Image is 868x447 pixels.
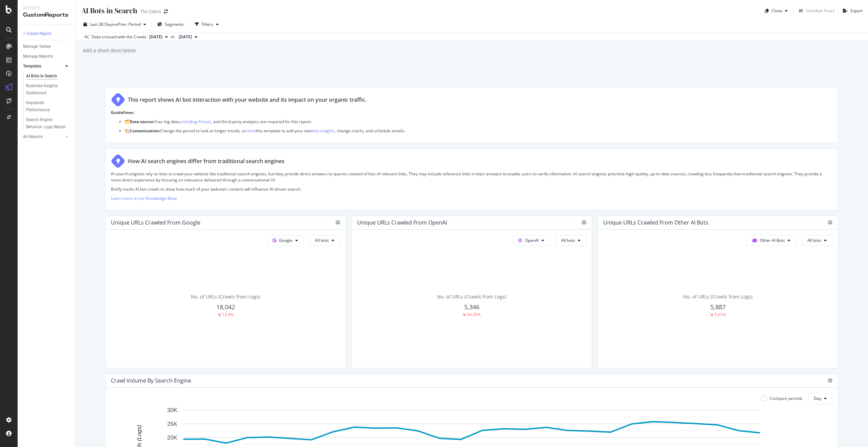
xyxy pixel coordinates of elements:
[23,63,63,70] a: Templates
[714,312,726,317] div: 5.01%
[555,235,586,246] button: All bots
[26,116,70,131] a: Search Engine Behavior: Logs Report
[92,34,146,40] div: Data crossed with the Crawls
[111,377,191,384] div: Crawl Volume By Search Engine
[140,8,161,15] div: The Zebra
[525,237,539,243] span: OpenAI
[312,128,335,134] a: text insights
[351,216,592,368] div: Unique URLs Crawled from OpenAIOpenAIAll botsNo. of URLs (Crawls from Logs)5,34694.35%
[26,82,65,97] div: Business Insights Dashboard
[840,5,863,16] button: Export
[23,30,70,37] a: + Create Report
[176,33,200,41] button: [DATE]
[105,216,346,368] div: Unique URLs Crawled from GoogleGoogleAll botsNo. of URLs (Crawls from Logs)18,04213.4%
[464,303,479,311] span: 5,346
[216,303,235,311] span: 18,042
[279,237,293,243] span: Google
[796,5,834,16] button: Schedule Email
[222,312,234,317] div: 13.4%
[23,11,70,19] div: CustomReports
[597,216,838,368] div: Unique URLs Crawled from Other AI BotsOther AI BotsAll botsNo. of URLs (Crawls from Logs)5,8875.01%
[82,47,136,54] div: Add a short description
[155,19,186,30] button: Segments
[23,30,51,37] div: + Create Report
[845,424,861,440] iframe: Intercom live chat
[561,237,575,243] span: All bots
[149,34,162,40] span: 2025 Aug. 29th
[124,128,832,134] p: 🏗️ Change the period to look at longer trends, or this template to add your own , change charts, ...
[808,393,832,404] button: Day
[128,157,284,165] div: How AI search engines differ from traditional search engines
[167,434,178,441] text: 20K
[111,195,177,201] a: Learn more in our Knowledge Base
[165,21,184,27] span: Segments
[146,33,171,41] button: [DATE]
[111,186,832,192] p: Botify tracks AI bot crawls to show how much of your website’s content will influence AI-driven s...
[26,82,70,97] a: Business Insights Dashboard
[167,407,178,413] text: 30K
[171,34,176,40] span: vs
[760,237,785,243] span: Other AI Bots
[309,235,340,246] button: All bots
[802,235,832,246] button: All bots
[105,148,838,210] div: How AI search engines differ from traditional search enginesAI search engines rely on bots to cra...
[23,43,51,50] div: Manage Tables
[512,235,550,246] button: OpenAI
[683,293,752,300] span: No. of URLs (Crawls from Logs)
[128,96,367,104] div: This report shows AI bot interaction with your website and its impact on your organic traffic.
[167,421,178,427] text: 25K
[111,171,832,182] p: AI search engines rely on bots to crawl your website like traditional search engines, but they pr...
[807,237,821,243] span: All bots
[814,395,821,401] span: Day
[23,133,63,140] a: All Reports
[90,21,114,27] span: Last 28 Days
[114,21,141,27] span: vs Prev. Period
[23,43,70,50] a: Manage Tables
[81,19,149,30] button: Last 28 DaysvsPrev. Period
[267,235,304,246] button: Google
[746,235,796,246] button: Other AI Bots
[762,5,790,16] button: Clone
[806,8,834,14] div: Schedule Email
[164,9,168,14] div: arrow-right-arrow-left
[710,303,726,311] span: 5,887
[130,119,154,124] strong: Data source:
[130,128,160,134] strong: Customization:
[105,87,838,143] div: This report shows AI bot interaction with your website and its impact on your organic traffic.Gui...
[111,110,134,115] strong: Guidelines:
[202,21,213,27] div: Filters
[26,116,66,131] div: Search Engine Behavior: Logs Report
[179,34,192,40] span: 2025 Aug. 1st
[23,63,41,70] div: Templates
[111,219,200,226] div: Unique URLs Crawled from Google
[23,133,43,140] div: All Reports
[246,128,256,134] a: clone
[357,219,447,226] div: Unique URLs Crawled from OpenAI
[26,73,57,80] div: AI Bots in Search
[437,293,506,300] span: No. of URLs (Crawls from Logs)
[23,5,70,11] div: Reports
[192,19,221,30] button: Filters
[191,293,260,300] span: No. of URLs (Crawls from Logs)
[603,219,708,226] div: Unique URLs Crawled from Other AI Bots
[770,395,803,401] div: Compare periods
[180,119,211,124] a: including AI bots
[124,119,832,124] p: 🗂️ Your log data, , and third-party analytics are required for this report.
[26,99,64,114] div: Keywords Performance
[26,73,70,80] a: AI Bots in Search
[771,8,782,14] div: Clone
[467,312,481,317] div: 94.35%
[23,53,53,60] div: Manage Reports
[23,53,70,60] a: Manage Reports
[315,237,329,243] span: All bots
[850,8,863,14] div: Export
[81,5,137,16] div: AI Bots in Search
[26,99,70,114] a: Keywords Performance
